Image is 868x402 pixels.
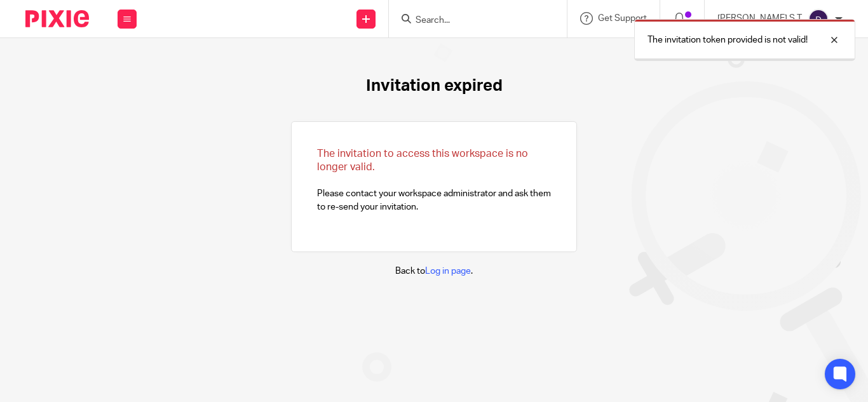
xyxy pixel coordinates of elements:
[648,34,808,46] p: The invitation token provided is not valid!
[395,265,473,278] p: Back to .
[425,267,471,276] a: Log in page
[317,147,551,213] p: Please contact your workspace administrator and ask them to re-send your invitation.
[414,15,529,27] input: Search
[366,76,503,96] h1: Invitation expired
[317,149,528,172] span: The invitation to access this workspace is no longer valid.
[25,10,89,27] img: Pixie
[808,9,829,29] img: svg%3E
